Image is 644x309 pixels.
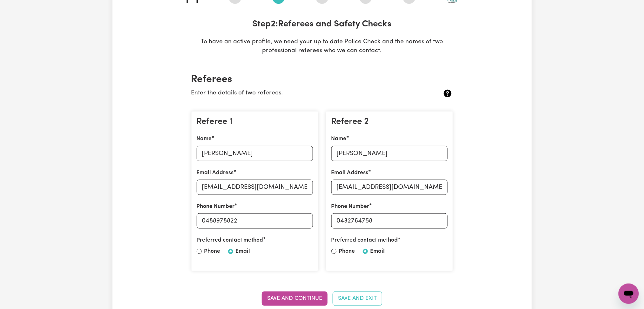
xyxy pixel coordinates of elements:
label: Preferred contact method [197,236,263,244]
label: Phone Number [331,203,369,211]
label: Email Address [197,169,234,177]
h3: Referee 1 [197,117,313,127]
button: Save and Continue [262,292,328,306]
label: Name [331,135,347,143]
button: Save and Exit [333,292,382,306]
iframe: Button to launch messaging window [619,284,639,304]
label: Phone [339,247,355,256]
label: Phone [204,247,220,256]
label: Preferred contact method [331,236,398,244]
h3: Step 2 : Referees and Safety Checks [186,19,458,30]
label: Name [197,135,212,143]
h3: Referee 2 [331,117,448,127]
label: Email [370,247,385,256]
p: To have an active profile, we need your up to date Police Check and the names of two professional... [186,38,458,56]
label: Phone Number [197,203,235,211]
label: Email Address [331,169,369,177]
h2: Referees [191,73,453,86]
p: Enter the details of two referees. [191,89,410,98]
label: Email [236,247,250,256]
